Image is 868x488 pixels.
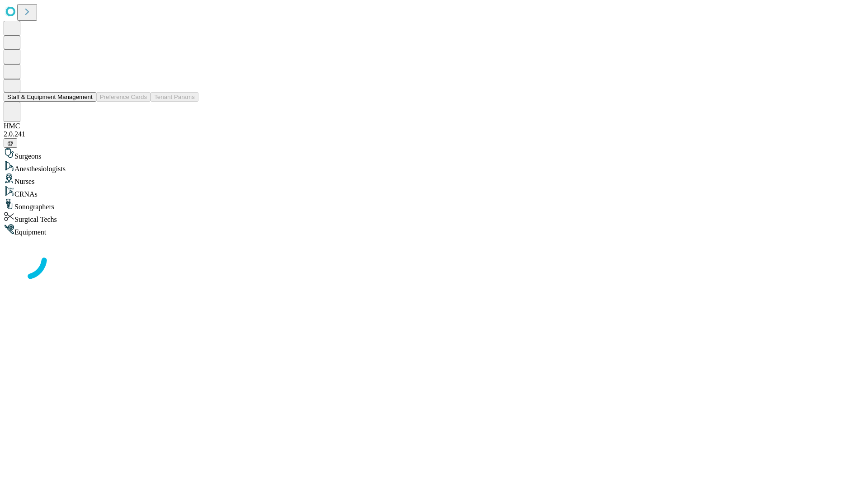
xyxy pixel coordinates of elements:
[4,138,17,148] button: @
[4,224,864,236] div: Equipment
[4,122,864,130] div: HMC
[4,186,864,198] div: CRNAs
[4,160,864,173] div: Anesthesiologists
[7,140,14,146] span: @
[96,92,151,102] button: Preference Cards
[4,211,864,224] div: Surgical Techs
[4,148,864,160] div: Surgeons
[4,92,96,102] button: Staff & Equipment Management
[4,173,864,186] div: Nurses
[4,130,864,138] div: 2.0.241
[151,92,198,102] button: Tenant Params
[4,198,864,211] div: Sonographers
